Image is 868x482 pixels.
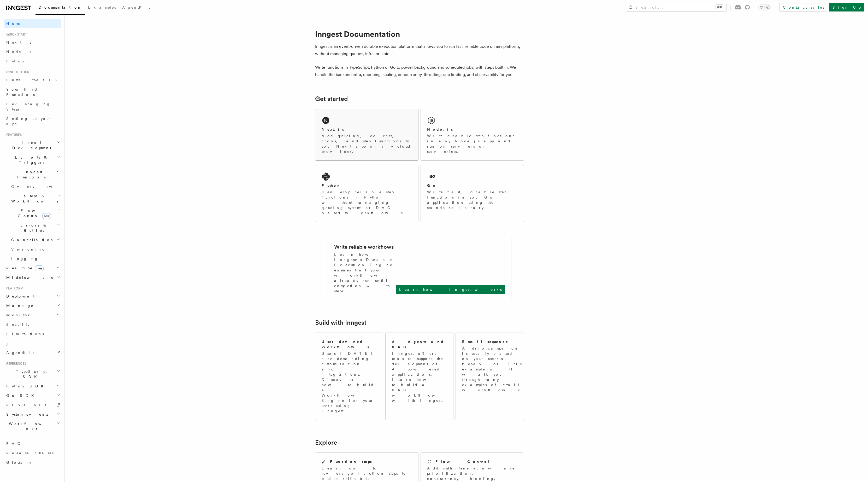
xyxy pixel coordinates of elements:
[421,165,524,222] a: GoWrite fast, durable step functions in your Go application using the standard library.
[315,43,524,57] p: Inngest is an event-driven durable execution platform that allows you to run fast, reliable code ...
[758,4,771,10] button: Toggle dark mode
[4,140,57,150] span: Local Development
[4,320,61,329] a: Security
[4,448,61,458] a: Release Phases
[9,206,61,220] button: Flow Controlnew
[4,458,61,467] a: Glossary
[421,109,524,161] a: Node.jsWrite durable step functions in any Node.js app and run on servers or serverless.
[4,38,61,47] a: Next.js
[6,451,54,455] span: Release Phases
[4,138,61,153] button: Local Development
[427,133,517,154] p: Write durable step functions in any Node.js app and run on servers or serverless.
[9,182,61,191] a: Overview
[435,459,490,464] h2: Flow Control
[322,183,341,188] h2: Python
[4,410,61,419] button: System events
[4,419,61,434] button: Workflow Kit
[385,333,453,420] a: AI Agents and RAGInngest offers tools to support the development of AI-powered applications. Lear...
[322,127,344,132] h2: Next.js
[396,285,505,294] a: Learn how Inngest works
[39,5,82,9] span: Documentation
[427,183,436,188] h2: Go
[4,19,61,28] a: Home
[4,329,61,339] a: Limitations
[4,362,26,366] span: References
[315,333,383,420] a: User-defined WorkflowsUsers [DATE] are demanding customization and integrations. Discover how to ...
[6,50,31,54] span: Node.js
[6,40,31,44] span: Next.js
[4,263,61,273] button: Realtimenew
[6,460,31,464] span: Glossary
[315,64,524,78] p: Write functions in TypeScript, Python or Go to power background and scheduled jobs, with steps bu...
[322,351,377,414] p: Users [DATE] are demanding customization and integrations. Discover how to build a Workflow Engin...
[9,208,57,218] span: Flow Control
[6,59,25,63] span: Python
[456,333,524,420] a: Email sequenceA drip campaign is usually based on your user's behavior. This example will walk yo...
[6,78,60,82] span: Install the SDK
[4,310,61,320] button: Monitor
[6,351,34,355] span: AgentKit
[4,153,61,167] button: Events & Triggers
[4,381,61,391] button: Python SDK
[9,237,54,242] span: Cancellation
[9,235,61,245] button: Cancellation
[4,265,44,271] span: Realtime
[4,348,61,357] a: AgentKit
[716,5,723,10] kbd: ⌘K
[35,265,44,271] span: new
[6,117,51,126] span: Setting up your app
[315,95,348,102] a: Get started
[334,252,396,294] p: Learn how Inngest's Durable Execution Engine ensures that your workflow already run until complet...
[4,294,34,299] span: Deployment
[4,286,23,291] span: Platform
[4,301,61,310] button: Manage
[88,5,116,9] span: Examples
[6,322,29,327] span: Security
[4,85,61,99] a: Your first Functions
[315,165,418,222] a: PythonDevelop reliable step functions in Python without managing queueing systems or DAG based wo...
[9,254,61,263] a: Logging
[42,213,51,219] span: new
[119,2,153,14] a: AgentKit
[4,99,61,114] a: Leveraging Steps
[4,275,54,280] span: Middleware
[4,70,29,74] span: Inngest tour
[6,442,23,446] span: FAQ
[4,439,61,448] a: FAQ
[6,403,51,407] span: REST API
[4,32,27,37] span: Quick start
[6,87,37,97] span: Your first Functions
[315,29,524,39] h1: Inngest Documentation
[315,439,337,446] a: Explore
[392,339,448,350] h2: AI Agents and RAG
[322,189,412,216] p: Develop reliable step functions in Python without managing queueing systems or DAG based workflows.
[4,400,61,410] a: REST API
[829,3,864,11] a: Sign Up
[4,167,61,182] button: Inngest Functions
[4,303,34,308] span: Manage
[122,5,150,9] span: AgentKit
[4,384,47,389] span: Python SDK
[399,287,502,292] p: Learn how Inngest works
[4,273,61,282] button: Middleware
[4,75,61,85] a: Install the SDK
[4,367,61,381] button: TypeScript SDK
[334,243,394,251] h2: Write reliable workflows
[4,155,57,165] span: Events & Triggers
[4,369,56,379] span: TypeScript SDK
[4,133,22,137] span: Features
[462,339,509,344] h2: Email sequence
[9,223,57,233] span: Errors & Retries
[4,312,31,318] span: Monitor
[4,343,10,347] span: AI
[4,182,61,263] div: Inngest Functions
[330,459,372,464] h2: Function steps
[4,56,61,66] a: Python
[4,391,61,400] button: Go SDK
[6,21,21,26] span: Home
[36,2,85,15] a: Documentation
[4,421,57,432] span: Workflow Kit
[4,169,56,180] span: Inngest Functions
[780,3,827,11] a: Contact sales
[9,220,61,235] button: Errors & Retries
